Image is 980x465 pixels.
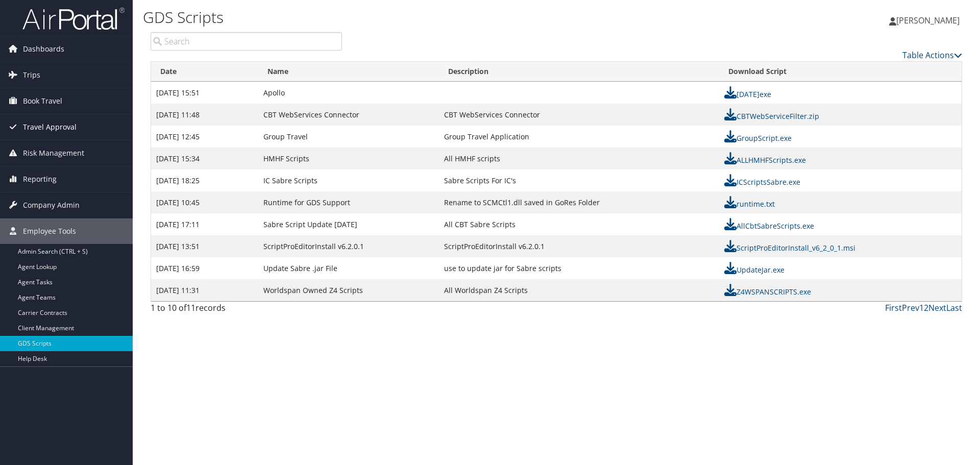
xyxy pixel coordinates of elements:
td: [DATE] 10:45 [151,191,258,213]
img: airportal-logo.png [22,7,125,31]
a: 1 [919,302,924,313]
td: use to update jar for Sabre scripts [439,257,719,279]
td: Rename to SCMCtl1.dll saved in GoRes Folder [439,191,719,213]
h1: GDS Scripts [143,7,694,28]
a: Next [928,302,946,313]
td: Group Travel [258,126,439,148]
th: Name: activate to sort column descending [258,62,439,82]
td: Runtime for GDS Support [258,191,439,213]
td: Worldspan Owned Z4 Scripts [258,279,439,301]
td: [DATE] 11:48 [151,104,258,126]
td: [DATE] 15:51 [151,82,258,104]
span: Trips [23,62,40,88]
td: IC Sabre Scripts [258,169,439,191]
td: ScriptProEditorInstall v6.2.0.1 [439,235,719,257]
a: runtime.txt [724,199,775,209]
th: Description: activate to sort column ascending [439,62,719,82]
span: Company Admin [23,192,80,218]
td: Apollo [258,82,439,104]
td: [DATE] 13:51 [151,235,258,257]
a: Z4WSPANSCRIPTS.exe [724,287,811,297]
td: All CBT Sabre Scripts [439,213,719,235]
a: UpdateJar.exe [724,265,785,275]
span: Book Travel [23,88,62,114]
td: CBT WebServices Connector [439,104,719,126]
span: 11 [186,302,195,313]
a: ALLHMHFScripts.exe [724,155,806,165]
span: Dashboards [23,36,64,62]
a: Table Actions [902,50,962,61]
td: Sabre Scripts For IC's [439,169,719,191]
span: Reporting [23,166,57,192]
td: [DATE] 18:25 [151,169,258,191]
a: AllCbtSabreScripts.exe [724,221,814,231]
a: First [885,302,902,313]
span: [PERSON_NAME] [896,15,960,26]
td: All HMHF scripts [439,148,719,169]
a: [DATE]exe [724,89,771,99]
th: Download Script: activate to sort column ascending [719,62,962,82]
td: [DATE] 12:45 [151,126,258,148]
a: Last [946,302,962,313]
span: Travel Approval [23,114,77,140]
a: ScriptProEditorInstall_v6_2_0_1.msi [724,243,855,253]
td: ScriptProEditorInstall v6.2.0.1 [258,235,439,257]
th: Date: activate to sort column ascending [151,62,258,82]
input: Search [151,32,342,51]
td: [DATE] 17:11 [151,213,258,235]
a: GroupScript.exe [724,133,792,143]
td: Update Sabre .jar File [258,257,439,279]
td: CBT WebServices Connector [258,104,439,126]
td: All Worldspan Z4 Scripts [439,279,719,301]
a: 2 [924,302,928,313]
td: Group Travel Application [439,126,719,148]
a: Prev [902,302,919,313]
a: ICScriptsSabre.exe [724,177,800,187]
td: [DATE] 16:59 [151,257,258,279]
span: Employee Tools [23,218,76,244]
a: CBTWebServiceFilter.zip [724,111,819,121]
span: Risk Management [23,140,84,166]
td: Sabre Script Update [DATE] [258,213,439,235]
a: [PERSON_NAME] [889,5,970,36]
td: HMHF Scripts [258,148,439,169]
div: 1 to 10 of records [151,302,342,319]
td: [DATE] 15:34 [151,148,258,169]
td: [DATE] 11:31 [151,279,258,301]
